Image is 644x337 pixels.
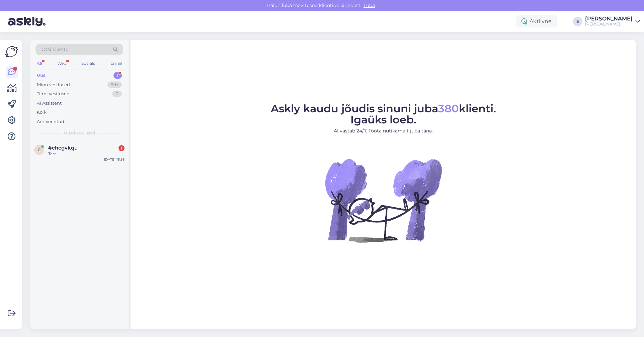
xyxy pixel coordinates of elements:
div: 1 [118,145,125,151]
div: Minu vestlused [37,81,70,88]
div: Arhiveeritud [37,118,64,125]
div: Email [109,59,123,68]
div: Tiimi vestlused [37,91,70,97]
div: Aktiivne [516,15,557,27]
div: S [573,17,582,26]
div: Tere [48,151,125,157]
img: No Chat active [323,140,444,261]
div: Kõik [37,109,47,116]
span: Askly kaudu jõudis sinuni juba klienti. Igaüks loeb. [271,102,496,126]
div: All [35,59,43,68]
span: 380 [438,102,459,115]
div: 1 [113,72,122,79]
span: Uued vestlused [64,130,95,136]
div: Web [56,59,68,68]
a: [PERSON_NAME][PERSON_NAME] [585,16,640,27]
span: #chcgvkqu [48,145,78,151]
span: c [38,147,41,152]
p: AI vastab 24/7. Tööta nutikamalt juba täna. [271,127,496,134]
div: AI Assistent [37,100,62,107]
img: Askly Logo [5,45,18,58]
div: Socials [80,59,96,68]
div: [DATE] 15:56 [104,157,125,162]
div: 0 [112,91,122,97]
div: 99+ [107,81,122,88]
span: Otsi kliente [42,46,68,53]
div: Uus [37,72,46,79]
span: Luba [361,2,377,8]
div: [PERSON_NAME] [585,21,633,27]
div: [PERSON_NAME] [585,16,633,21]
